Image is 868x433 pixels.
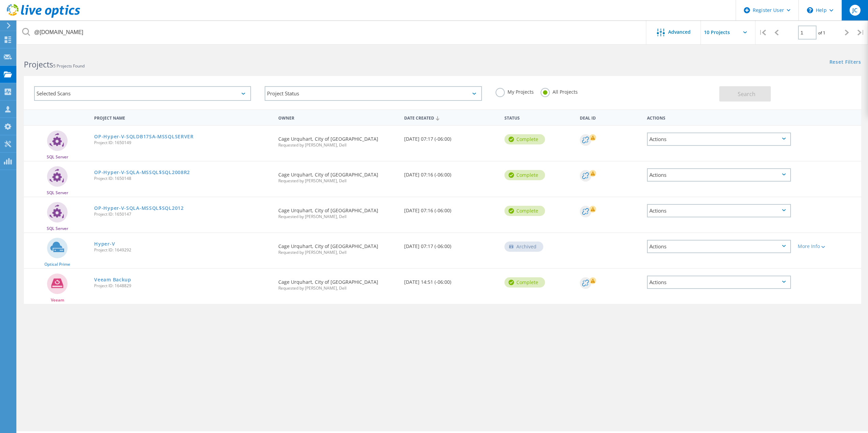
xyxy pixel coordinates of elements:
[647,204,791,217] div: Actions
[275,111,400,124] div: Owner
[91,111,275,124] div: Project Name
[94,284,271,288] span: Project ID: 1648829
[829,60,861,65] a: Reset Filters
[755,20,769,45] div: |
[44,262,70,266] span: Optical Prime
[401,233,501,256] div: [DATE] 07:17 (-06:00)
[401,197,501,220] div: [DATE] 07:16 (-06:00)
[278,179,397,183] span: Requested by [PERSON_NAME], Dell
[275,233,400,261] div: Cage Urquhart, City of [GEOGRAPHIC_DATA]
[278,143,397,147] span: Requested by [PERSON_NAME], Dell
[94,134,193,139] a: OP-Hyper-V-SQLDB17SA-MSSQLSERVER
[504,206,545,216] div: Complete
[504,277,545,288] div: Complete
[94,242,115,246] a: Hyper-V
[854,20,868,45] div: |
[647,240,791,253] div: Actions
[401,161,501,184] div: [DATE] 07:16 (-06:00)
[798,244,858,249] div: More Info
[53,63,85,69] span: 5 Projects Found
[541,88,578,94] label: All Projects
[668,30,691,34] span: Advanced
[647,276,791,289] div: Actions
[47,155,68,159] span: SQL Server
[501,111,576,124] div: Status
[852,7,857,13] span: JC
[24,59,53,70] b: Projects
[265,86,482,101] div: Project Status
[7,14,80,19] a: Live Optics Dashboard
[647,168,791,182] div: Actions
[94,141,271,145] span: Project ID: 1650149
[51,298,64,302] span: Veeam
[401,269,501,291] div: [DATE] 14:51 (-06:00)
[94,176,271,181] span: Project ID: 1650148
[644,111,794,124] div: Actions
[576,111,643,124] div: Deal Id
[94,248,271,252] span: Project ID: 1649292
[647,133,791,146] div: Actions
[47,227,68,231] span: SQL Server
[504,242,543,252] div: Archived
[94,212,271,216] span: Project ID: 1650147
[47,191,68,195] span: SQL Server
[818,30,825,36] span: of 1
[504,170,545,180] div: Complete
[401,111,501,124] div: Date Created
[738,90,755,98] span: Search
[275,161,400,190] div: Cage Urquhart, City of [GEOGRAPHIC_DATA]
[34,86,251,101] div: Selected Scans
[807,7,813,13] svg: \n
[94,206,183,211] a: OP-Hyper-V-SQLA-MSSQL$SQL2012
[278,286,397,290] span: Requested by [PERSON_NAME], Dell
[94,170,190,175] a: OP-Hyper-V-SQLA-MSSQL$SQL2008R2
[94,277,131,282] a: Veeam Backup
[719,86,771,102] button: Search
[275,197,400,226] div: Cage Urquhart, City of [GEOGRAPHIC_DATA]
[496,88,534,94] label: My Projects
[401,126,501,148] div: [DATE] 07:17 (-06:00)
[17,20,647,44] input: Search projects by name, owner, ID, company, etc
[504,134,545,144] div: Complete
[275,269,400,297] div: Cage Urquhart, City of [GEOGRAPHIC_DATA]
[278,215,397,219] span: Requested by [PERSON_NAME], Dell
[275,126,400,154] div: Cage Urquhart, City of [GEOGRAPHIC_DATA]
[278,250,397,254] span: Requested by [PERSON_NAME], Dell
